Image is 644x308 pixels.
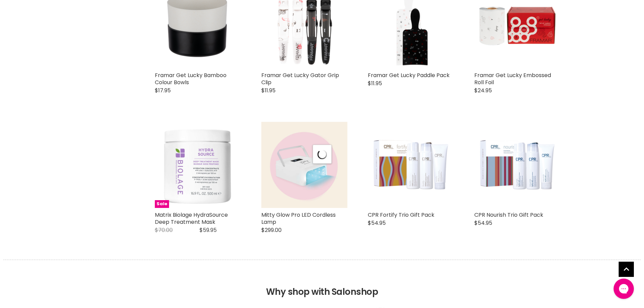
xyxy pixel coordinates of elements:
a: CPR Fortify Trio Gift Pack CPR Fortify Trio Gift Pack [368,122,454,208]
span: $54.95 [368,219,386,227]
a: CPR Fortify Trio Gift Pack [368,211,434,219]
span: $54.95 [474,219,492,227]
a: Framar Get Lucky Embossed Roll Foil [474,71,551,86]
span: $59.95 [199,226,217,234]
a: CPR Nourish Trio Gift Pack [474,211,543,219]
a: CPR Nourish Trio Gift Pack CPR Nourish Trio Gift Pack [474,122,560,208]
a: Back to top [619,262,634,277]
span: Back to top [619,262,634,279]
a: Matrix Biolage HydraSource Deep Treatment Mask Sale [155,122,241,208]
span: $70.00 [155,226,173,234]
span: Sale [155,200,169,208]
a: Framar Get Lucky Gator Grip Clip [261,71,339,86]
span: $24.95 [474,87,492,94]
span: $299.00 [261,226,282,234]
span: $11.95 [261,87,276,94]
a: Mitty Glow Pro LED Cordless Lamp Mitty Glow Pro LED Cordless Lamp [261,122,348,208]
iframe: Gorgias live chat messenger [610,276,637,301]
a: Framar Get Lucky Paddle Pack [368,71,450,79]
a: Framar Get Lucky Bamboo Colour Bowls [155,71,226,86]
img: Mitty Glow Pro LED Cordless Lamp [261,122,348,208]
img: Matrix Biolage HydraSource Deep Treatment Mask [155,122,241,208]
img: CPR Nourish Trio Gift Pack [474,122,560,208]
img: CPR Fortify Trio Gift Pack [368,122,454,208]
a: Mitty Glow Pro LED Cordless Lamp [261,211,336,226]
a: Matrix Biolage HydraSource Deep Treatment Mask [155,211,228,226]
span: $11.95 [368,79,382,87]
span: $17.95 [155,87,171,94]
h2: Why shop with Salonshop [3,260,641,307]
